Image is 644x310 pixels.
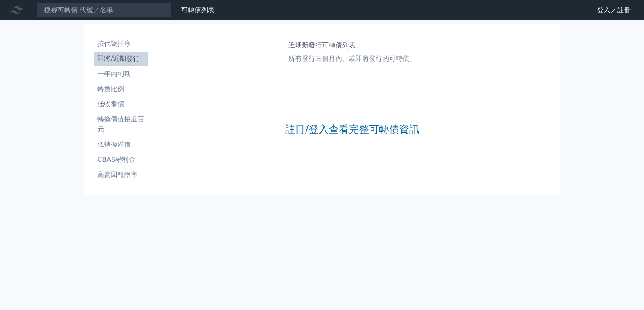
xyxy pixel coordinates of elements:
[285,123,419,136] a: 註冊/登入查看完整可轉債資訊
[94,113,148,136] a: 轉換價值接近百元
[288,54,416,64] p: 所有發行三個月內、或即將發行的可轉債。
[94,99,148,109] li: 低收盤價
[94,139,148,150] li: 低轉換溢價
[37,3,171,17] input: 搜尋可轉債 代號／名稱
[94,84,148,94] li: 轉換比例
[94,138,148,151] a: 低轉換溢價
[94,54,148,64] li: 即將/近期發行
[94,52,148,66] a: 即將/近期發行
[94,114,148,134] li: 轉換價值接近百元
[94,69,148,79] li: 一年內到期
[94,67,148,81] a: 一年內到期
[94,155,148,165] li: CBAS權利金
[288,40,416,50] h1: 近期新發行可轉債列表
[94,39,148,49] li: 按代號排序
[94,82,148,96] a: 轉換比例
[94,170,148,180] li: 高賣回報酬率
[94,37,148,50] a: 按代號排序
[181,6,215,14] a: 可轉債列表
[94,168,148,181] a: 高賣回報酬率
[94,97,148,111] a: 低收盤價
[94,153,148,166] a: CBAS權利金
[590,3,637,17] a: 登入／註冊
